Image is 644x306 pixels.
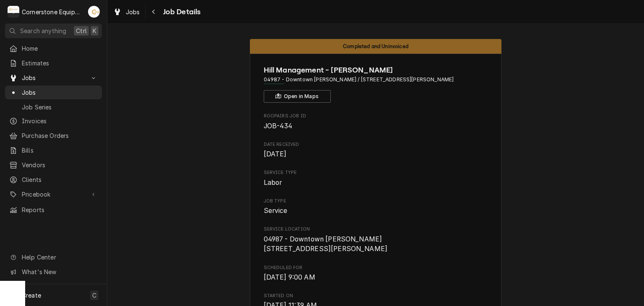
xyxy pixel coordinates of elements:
span: Service Type [264,169,488,176]
span: Date Received [264,141,488,148]
div: Status [250,39,501,54]
span: K [93,26,96,35]
div: Job Type [264,198,488,216]
button: Search anythingCtrlK [5,23,102,38]
div: Andrew Buigues's Avatar [88,6,100,18]
span: Completed and Uninvoiced [343,44,408,49]
span: Service Location [264,234,488,254]
button: Open in Maps [264,90,331,103]
span: Service [264,207,288,215]
a: Estimates [5,56,102,70]
span: Estimates [22,59,98,67]
span: Bills [22,146,98,155]
span: Date Received [264,149,488,159]
span: Clients [22,175,98,184]
span: Job Details [161,6,201,18]
span: [DATE] 9:00 AM [264,273,315,281]
span: Jobs [126,8,140,16]
span: Labor [264,179,282,187]
span: What's New [22,267,97,276]
a: Jobs [5,86,102,99]
a: Vendors [5,158,102,172]
a: Go to Help Center [5,250,102,264]
span: Roopairs Job ID [264,121,488,131]
a: Go to Jobs [5,71,102,85]
div: C [8,6,19,18]
a: Job Series [5,100,102,114]
a: Clients [5,173,102,187]
div: Service Type [264,169,488,187]
span: Reports [22,205,98,214]
span: Job Type [264,198,488,205]
div: Date Received [264,141,488,159]
span: Search anything [20,26,66,35]
a: Reports [5,203,102,217]
div: Client Information [264,65,488,103]
a: Go to What's New [5,265,102,279]
div: AB [88,6,100,18]
span: C [92,291,96,300]
div: Roopairs Job ID [264,113,488,131]
span: JOB-434 [264,122,293,130]
a: Go to Pricebook [5,187,102,201]
a: Bills [5,143,102,157]
a: Purchase Orders [5,129,102,143]
button: Navigate back [147,5,161,18]
span: Scheduled For [264,272,488,283]
a: Jobs [110,5,143,19]
span: Jobs [22,88,98,97]
span: [DATE] [264,150,287,158]
a: Invoices [5,114,102,128]
span: Home [22,44,98,53]
span: Scheduled For [264,265,488,271]
a: Home [5,41,102,55]
div: Cornerstone Equipment Repair, LLC's Avatar [8,6,19,18]
span: Service Type [264,178,488,188]
span: Create [22,292,41,299]
span: Jobs [22,73,85,82]
span: Ctrl [76,26,87,35]
span: Vendors [22,161,98,169]
span: Job Series [22,103,98,112]
span: 04987 - Downtown [PERSON_NAME] [STREET_ADDRESS][PERSON_NAME] [264,235,388,253]
span: Service Location [264,226,488,233]
span: Help Center [22,253,97,262]
span: Job Type [264,206,488,216]
span: Started On [264,293,488,299]
span: Purchase Orders [22,131,98,140]
div: Cornerstone Equipment Repair, LLC [22,8,83,16]
span: Address [264,76,488,83]
span: Roopairs Job ID [264,113,488,119]
div: Scheduled For [264,265,488,283]
div: Service Location [264,226,488,254]
span: Name [264,65,488,76]
span: Invoices [22,117,98,125]
span: Pricebook [22,190,85,199]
